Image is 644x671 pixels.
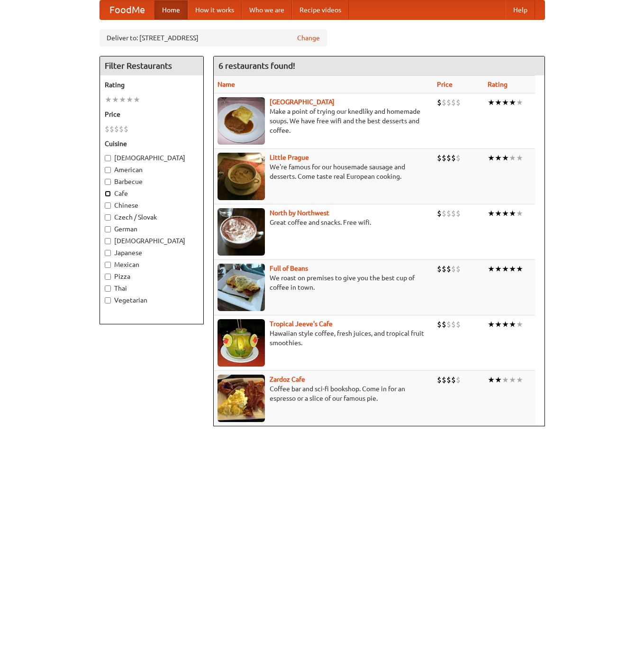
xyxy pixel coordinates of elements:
li: $ [446,264,451,274]
a: Recipe videos [292,0,349,19]
li: ★ [509,319,516,330]
li: ★ [495,264,502,274]
img: littleprague.jpg [218,153,265,200]
li: $ [446,208,451,219]
li: $ [456,375,461,385]
input: Barbecue [105,179,111,185]
li: $ [451,375,456,385]
li: ★ [488,97,495,108]
li: $ [437,319,442,330]
li: $ [451,319,456,330]
img: jeeves.jpg [218,319,265,367]
li: ★ [516,153,523,163]
li: $ [451,153,456,163]
label: Cafe [105,189,199,198]
label: Chinese [105,201,199,210]
a: Rating [488,81,508,88]
h5: Price [105,110,199,119]
li: ★ [516,375,523,385]
li: $ [437,208,442,219]
li: ★ [112,94,119,105]
li: ★ [488,319,495,330]
li: $ [456,153,461,163]
label: Pizza [105,272,199,281]
a: How it works [188,0,242,19]
li: $ [446,97,451,108]
a: Home [154,0,188,19]
li: ★ [502,375,509,385]
li: $ [437,375,442,385]
img: north.jpg [218,208,265,256]
a: [GEOGRAPHIC_DATA] [270,98,335,106]
h4: Filter Restaurants [100,56,203,75]
h5: Rating [105,80,199,90]
label: Thai [105,284,199,293]
input: Japanese [105,250,111,256]
li: $ [105,124,109,134]
li: $ [437,264,442,274]
label: Barbecue [105,177,199,186]
li: ★ [502,208,509,219]
input: Thai [105,285,111,292]
li: ★ [509,153,516,163]
label: American [105,165,199,175]
li: ★ [502,97,509,108]
input: Vegetarian [105,297,111,303]
li: $ [456,208,461,219]
li: ★ [495,97,502,108]
li: $ [451,264,456,274]
li: $ [451,97,456,108]
li: ★ [502,153,509,163]
li: ★ [516,319,523,330]
a: Change [297,33,320,43]
li: ★ [495,319,502,330]
li: ★ [502,264,509,274]
li: ★ [133,94,140,105]
input: Czech / Slovak [105,214,111,221]
li: $ [442,319,446,330]
li: ★ [488,375,495,385]
img: beans.jpg [218,264,265,311]
h5: Cuisine [105,139,199,148]
a: Little Prague [270,154,309,161]
li: $ [114,124,119,134]
li: ★ [495,375,502,385]
li: ★ [105,94,112,105]
li: ★ [516,208,523,219]
li: $ [437,97,442,108]
a: Tropical Jeeve's Cafe [270,320,333,328]
li: $ [109,124,114,134]
li: $ [442,208,446,219]
li: $ [124,124,128,134]
input: American [105,167,111,173]
label: Vegetarian [105,295,199,305]
li: $ [446,375,451,385]
li: $ [451,208,456,219]
a: Full of Beans [270,265,308,272]
p: Hawaiian style coffee, fresh juices, and tropical fruit smoothies. [218,329,430,348]
label: Czech / Slovak [105,212,199,222]
a: Help [506,0,535,19]
img: zardoz.jpg [218,375,265,422]
input: Cafe [105,191,111,197]
li: $ [456,264,461,274]
input: Mexican [105,262,111,268]
li: ★ [495,208,502,219]
li: ★ [509,97,516,108]
p: We're famous for our housemade sausage and desserts. Come taste real European cooking. [218,162,430,181]
li: ★ [516,97,523,108]
li: ★ [126,94,133,105]
li: $ [442,264,446,274]
a: Price [437,81,453,88]
label: Mexican [105,260,199,269]
li: $ [437,153,442,163]
li: $ [442,153,446,163]
input: [DEMOGRAPHIC_DATA] [105,155,111,161]
label: [DEMOGRAPHIC_DATA] [105,236,199,246]
img: czechpoint.jpg [218,97,265,145]
li: $ [442,97,446,108]
input: Chinese [105,202,111,209]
